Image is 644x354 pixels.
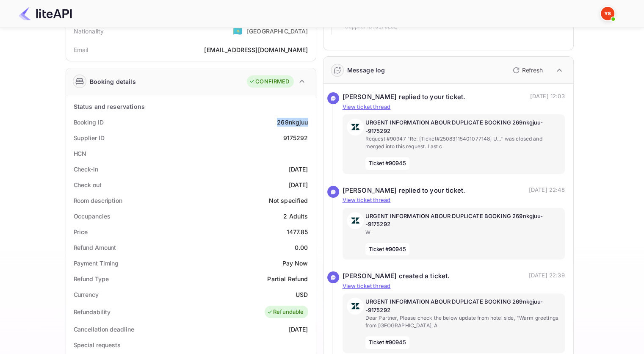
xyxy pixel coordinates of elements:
div: Not specified [269,196,308,205]
div: Partial Refund [267,274,308,283]
div: Pay Now [282,259,308,268]
div: HCN [74,149,87,158]
div: [DATE] [289,325,308,334]
div: Booking ID [74,118,104,127]
div: [DATE] [289,165,308,174]
div: Booking details [90,77,136,86]
div: 1477.85 [286,227,308,236]
img: Yandex Support [601,7,614,20]
span: United States [233,23,243,39]
p: [DATE] 12:03 [530,92,565,102]
div: Refund Type [74,274,109,283]
p: View ticket thread [343,282,565,290]
p: URGENT INFORMATION ABOUR DUPLICATE BOOKING 269nkgjuu--9175292 [365,212,561,229]
div: Currency [74,290,99,299]
div: Special requests [74,340,121,349]
div: [PERSON_NAME] replied to your ticket. [343,92,466,102]
p: View ticket thread [343,196,565,205]
p: View ticket thread [343,103,565,111]
div: Room description [74,196,122,205]
div: Refundability [74,307,111,316]
p: Dear Partner, Please check the below update from hotel side, "Warm greetings from [GEOGRAPHIC_DAT... [365,314,561,329]
div: Status and reservations [74,102,145,111]
div: 9175292 [283,133,308,142]
img: AwvSTEc2VUhQAAAAAElFTkSuQmCC [347,212,364,229]
div: Check out [74,180,102,189]
img: AwvSTEc2VUhQAAAAAElFTkSuQmCC [347,298,364,315]
div: Nationality [74,27,104,36]
div: CONFIRMED [249,77,289,86]
div: [GEOGRAPHIC_DATA] [247,27,308,36]
div: 269nkgjuu [277,118,308,127]
div: [DATE] [289,180,308,189]
div: Refund Amount [74,243,116,252]
p: [DATE] 22:39 [529,271,565,281]
div: Occupancies [74,212,111,221]
span: Ticket #90945 [365,157,410,170]
div: Price [74,227,88,236]
div: [PERSON_NAME] replied to your ticket. [343,186,466,196]
div: USD [296,290,308,299]
p: Request #90947 "Re: [Ticket#25083115401077148] U..." was closed and merged into this request. Last c [365,135,561,150]
div: Check-in [74,165,98,174]
span: Ticket #90945 [365,243,410,256]
p: URGENT INFORMATION ABOUR DUPLICATE BOOKING 269nkgjuu--9175292 [365,298,561,314]
div: Refundable [267,308,304,316]
p: Refresh [522,66,543,75]
span: Ticket #90945 [365,336,410,349]
img: LiteAPI Logo [19,7,72,20]
div: 2 Adults [283,212,308,221]
p: W [365,229,561,236]
div: 0.00 [295,243,308,252]
div: Message log [347,66,385,75]
div: [PERSON_NAME] created a ticket. [343,271,450,281]
button: Refresh [508,64,546,77]
div: [EMAIL_ADDRESS][DOMAIN_NAME] [204,45,308,54]
p: [DATE] 22:48 [529,186,565,196]
div: Cancellation deadline [74,325,134,334]
div: Email [74,45,88,54]
div: Payment Timing [74,259,119,268]
div: Supplier ID [74,133,105,142]
p: URGENT INFORMATION ABOUR DUPLICATE BOOKING 269nkgjuu--9175292 [365,119,561,135]
img: AwvSTEc2VUhQAAAAAElFTkSuQmCC [347,119,364,136]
